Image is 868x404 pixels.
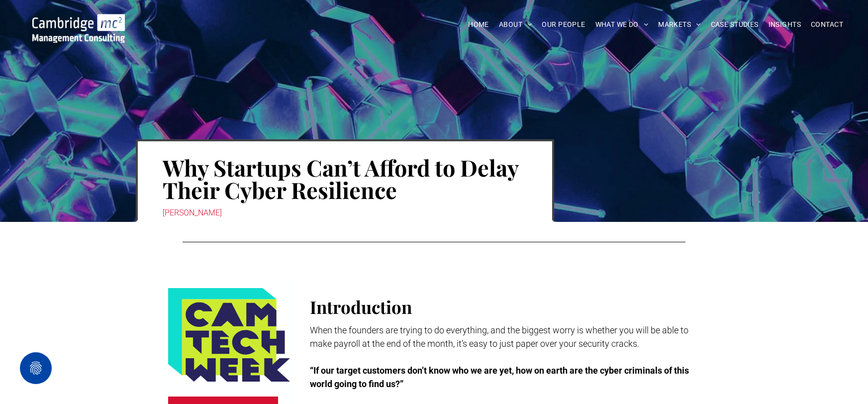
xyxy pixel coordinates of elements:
[310,295,412,318] span: Introduction
[537,17,590,32] a: OUR PEOPLE
[653,17,705,32] a: MARKETS
[764,17,806,32] a: INSIGHTS
[310,325,688,349] span: When the founders are trying to do everything, and the biggest worry is whether you will be able ...
[163,155,527,202] h1: Why Startups Can’t Afford to Delay Their Cyber Resilience
[32,15,125,26] a: Why Startups Can’t Afford to Delay Their Cyber Resilience | INSIGHTS
[806,17,848,32] a: CONTACT
[706,17,764,32] a: CASE STUDIES
[463,17,494,32] a: HOME
[590,17,654,32] a: WHAT WE DO
[163,206,527,220] div: [PERSON_NAME]
[32,14,125,43] img: Go to Homepage
[168,288,290,382] img: Logo featuring the words CAM TECH WEEK in bold, dark blue letters on a yellow-green background, w...
[310,365,689,389] strong: “If our target customers don’t know who we are yet, how on earth are the cyber criminals of this ...
[494,17,537,32] a: ABOUT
